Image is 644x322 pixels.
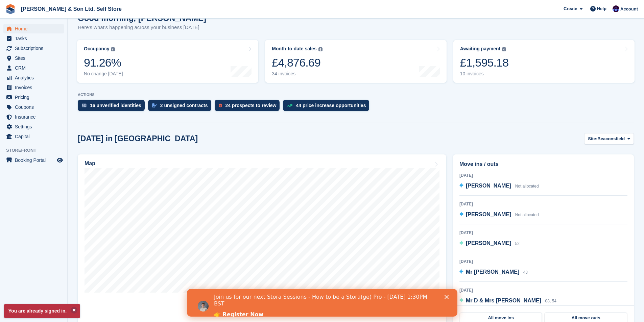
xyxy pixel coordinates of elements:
a: menu [3,112,64,122]
span: Insurance [15,112,55,122]
iframe: Intercom live chat banner [187,289,457,317]
a: Month-to-date sales £4,876.69 34 invoices [265,40,446,83]
a: menu [3,122,64,131]
a: menu [3,155,64,165]
div: [DATE] [459,230,627,236]
span: Sites [15,53,55,63]
span: Mr [PERSON_NAME] [466,269,519,275]
h2: Move ins / outs [459,160,627,168]
h2: [DATE] in [GEOGRAPHIC_DATA] [78,134,198,143]
img: verify_identity-adf6edd0f0f0b5bbfe63781bf79b02c33cf7c696d77639b501bdc392416b5a36.svg [82,103,87,107]
a: [PERSON_NAME] Not allocated [459,210,539,219]
a: 16 unverified identities [78,100,148,115]
div: 2 unsigned contracts [160,103,208,108]
a: 👉 Register Now [27,22,76,30]
a: menu [3,63,64,73]
a: [PERSON_NAME] & Son Ltd. Self Store [18,3,124,15]
div: 10 invoices [460,71,509,77]
span: Invoices [15,83,55,92]
img: prospect-51fa495bee0391a8d652442698ab0144808aea92771e9ea1ae160a38d050c398.svg [219,103,222,107]
span: Tasks [15,34,55,43]
a: Occupancy 91.26% No change [DATE] [77,40,258,83]
a: menu [3,34,64,43]
p: ACTIONS [78,93,634,97]
div: 44 price increase opportunities [296,103,366,108]
a: menu [3,132,64,141]
div: £1,595.18 [460,56,509,70]
div: 24 prospects to review [225,103,277,108]
span: 48 [523,270,528,275]
span: [PERSON_NAME] [466,212,511,217]
span: [PERSON_NAME] [466,240,511,246]
img: contract_signature_icon-13c848040528278c33f63329250d36e43548de30e8caae1d1a13099fd9432cc5.svg [152,103,157,107]
div: Month-to-date sales [272,46,316,52]
span: [PERSON_NAME] [466,183,511,189]
span: 08, 54 [545,299,556,303]
span: Home [15,24,55,33]
a: Awaiting payment £1,595.18 10 invoices [453,40,635,83]
img: icon-info-grey-7440780725fd019a000dd9b08b2336e03edf1995a4989e88bcd33f0948082b44.svg [111,47,115,51]
div: [DATE] [459,287,627,293]
span: Storefront [6,147,67,154]
a: 2 unsigned contracts [148,100,215,115]
div: [DATE] [459,201,627,207]
a: Mr D & Mrs [PERSON_NAME] 08, 54 [459,297,556,305]
img: icon-info-grey-7440780725fd019a000dd9b08b2336e03edf1995a4989e88bcd33f0948082b44.svg [318,47,323,51]
a: Mr [PERSON_NAME] 48 [459,268,528,277]
span: Subscriptions [15,44,55,53]
img: stora-icon-8386f47178a22dfd0bd8f6a31ec36ba5ce8667c1dd55bd0f319d3a0aa187defe.svg [5,4,16,14]
h2: Map [85,160,95,167]
span: Mr D & Mrs [PERSON_NAME] [466,298,541,303]
span: Analytics [15,73,55,82]
div: No change [DATE] [84,71,123,77]
span: Help [597,5,606,12]
a: 44 price increase opportunities [283,100,373,115]
span: Capital [15,132,55,141]
span: Settings [15,122,55,131]
span: Create [564,5,577,12]
span: Account [620,6,638,13]
a: menu [3,102,64,112]
div: £4,876.69 [272,56,322,70]
a: menu [3,83,64,92]
a: [PERSON_NAME] Not allocated [459,182,539,191]
span: Pricing [15,93,55,102]
a: Preview store [56,156,64,164]
span: CRM [15,63,55,73]
span: Not allocated [515,184,539,189]
span: Not allocated [515,213,539,217]
a: menu [3,24,64,33]
img: icon-info-grey-7440780725fd019a000dd9b08b2336e03edf1995a4989e88bcd33f0948082b44.svg [502,47,506,51]
img: Josey Kitching [613,5,619,12]
a: menu [3,44,64,53]
span: Booking Portal [15,155,55,165]
a: [PERSON_NAME] 52 [459,239,520,248]
a: menu [3,93,64,102]
div: Awaiting payment [460,46,501,52]
button: Site: Beaconsfield [584,133,634,144]
p: You are already signed in. [4,304,80,318]
a: 24 prospects to review [215,100,283,115]
div: Occupancy [84,46,109,52]
span: Site: [588,135,597,142]
div: [DATE] [459,258,627,265]
span: 52 [515,241,520,246]
img: price_increase_opportunities-93ffe204e8149a01c8c9dc8f82e8f89637d9d84a8eef4429ea346261dce0b2c0.svg [287,104,292,107]
span: Coupons [15,102,55,112]
p: Here's what's happening across your business [DATE] [78,24,206,31]
a: menu [3,53,64,63]
div: 16 unverified identities [90,103,141,108]
a: menu [3,73,64,82]
div: 34 invoices [272,71,322,77]
div: Close [258,6,264,10]
div: 91.26% [84,56,123,70]
div: [DATE] [459,172,627,178]
span: Beaconsfield [597,135,625,142]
